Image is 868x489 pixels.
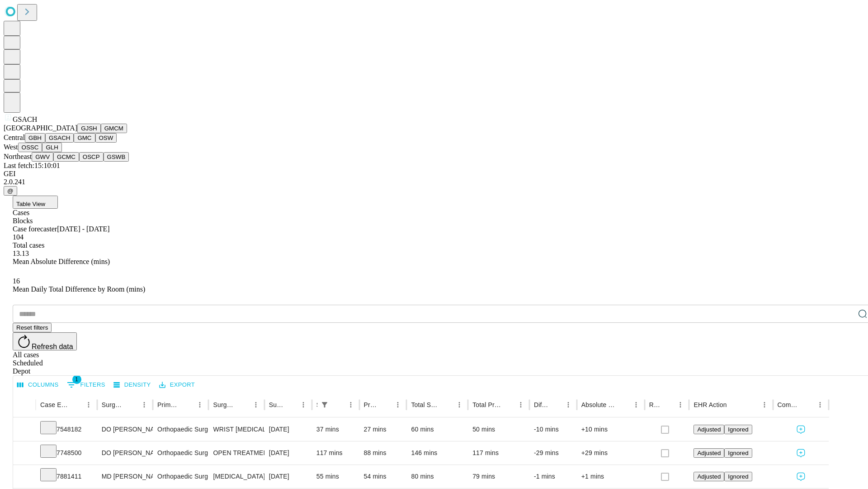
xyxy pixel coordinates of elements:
[18,422,31,438] button: Expand
[697,473,721,480] span: Adjusted
[13,241,44,249] span: Total cases
[102,441,148,465] div: DO [PERSON_NAME] [PERSON_NAME] Do
[15,378,61,392] button: Select columns
[57,225,109,233] span: [DATE] - [DATE]
[693,448,724,458] button: Adjusted
[125,398,138,411] button: Sort
[728,426,748,433] span: Ignored
[13,225,57,233] span: Case forecaster
[534,418,572,441] div: -10 mins
[70,398,82,411] button: Sort
[13,258,110,265] span: Mean Absolute Difference (mins)
[213,418,259,441] div: WRIST [MEDICAL_DATA] SURGERY RELEASE TRANSVERSE [MEDICAL_DATA] LIGAMENT
[344,398,357,411] button: Menu
[74,133,95,143] button: GMC
[42,143,61,152] button: GLH
[111,378,153,392] button: Density
[4,143,18,151] span: West
[814,398,826,411] button: Menu
[316,441,355,465] div: 117 mins
[13,196,58,209] button: Table View
[724,448,752,458] button: Ignored
[364,465,402,488] div: 54 mins
[332,398,344,411] button: Sort
[95,133,117,143] button: OSW
[693,425,724,434] button: Adjusted
[4,162,60,169] span: Last fetch: 15:10:01
[53,152,79,162] button: GCMC
[13,233,24,241] span: 104
[4,124,77,132] span: [GEOGRAPHIC_DATA]
[630,398,642,411] button: Menu
[237,398,250,411] button: Sort
[778,401,800,408] div: Comments
[7,187,14,194] span: @
[364,441,402,465] div: 88 mins
[32,343,73,350] span: Refresh data
[697,426,721,433] span: Adjusted
[453,398,466,411] button: Menu
[472,441,525,465] div: 117 mins
[157,401,180,408] div: Primary Service
[269,465,307,488] div: [DATE]
[269,441,307,465] div: [DATE]
[801,398,814,411] button: Sort
[18,469,31,485] button: Expand
[674,398,687,411] button: Menu
[284,398,297,411] button: Sort
[25,133,45,143] button: GBH
[101,124,127,133] button: GMCM
[16,201,45,207] span: Table View
[392,398,404,411] button: Menu
[617,398,630,411] button: Sort
[472,401,501,408] div: Total Predicted Duration
[411,418,463,441] div: 60 mins
[4,186,17,196] button: @
[318,398,331,411] button: Show filters
[472,418,525,441] div: 50 mins
[250,398,262,411] button: Menu
[193,398,206,411] button: Menu
[661,398,674,411] button: Sort
[213,441,259,465] div: OPEN TREATMENT DISTAL RADIAL INTRA-ARTICULAR FRACTURE OR EPIPHYSEAL SEPARATION [MEDICAL_DATA] 3 0...
[440,398,453,411] button: Sort
[16,324,48,331] span: Reset filters
[316,418,355,441] div: 37 mins
[758,398,771,411] button: Menu
[693,472,724,481] button: Adjusted
[65,378,108,392] button: Show filters
[18,143,42,152] button: OSSC
[297,398,310,411] button: Menu
[316,401,317,408] div: Scheduled In Room Duration
[411,441,463,465] div: 146 mins
[18,446,31,461] button: Expand
[13,115,37,123] span: GSACH
[79,152,104,162] button: OSCP
[13,332,77,350] button: Refresh data
[581,465,640,488] div: +1 mins
[728,398,741,411] button: Sort
[157,418,204,441] div: Orthopaedic Surgery
[138,398,151,411] button: Menu
[13,249,29,257] span: 13.13
[40,401,69,408] div: Case Epic Id
[534,401,548,408] div: Difference
[40,441,93,465] div: 7748500
[581,418,640,441] div: +10 mins
[40,418,93,441] div: 7548182
[649,401,661,408] div: Resolved in EHR
[364,401,378,408] div: Predicted In Room Duration
[514,398,527,411] button: Menu
[104,152,129,162] button: GSWB
[13,323,52,332] button: Reset filters
[82,398,95,411] button: Menu
[411,465,463,488] div: 80 mins
[697,450,721,456] span: Adjusted
[534,465,572,488] div: -1 mins
[534,441,572,465] div: -29 mins
[72,375,81,384] span: 1
[102,465,148,488] div: MD [PERSON_NAME]
[213,401,236,408] div: Surgery Name
[379,398,392,411] button: Sort
[562,398,575,411] button: Menu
